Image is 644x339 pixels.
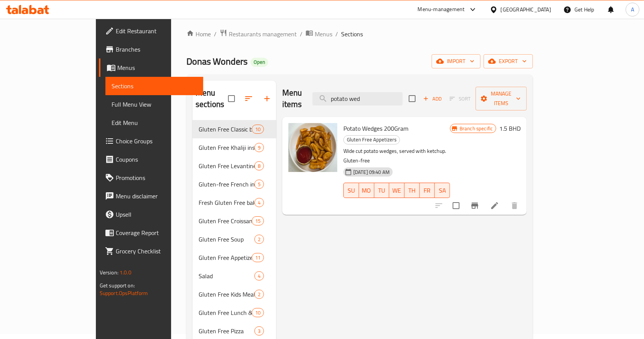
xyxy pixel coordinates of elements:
span: export [490,57,527,66]
div: items [254,290,264,299]
span: Add item [420,93,445,105]
div: Gluten Free Appetizers [343,135,400,144]
button: WE [389,183,405,198]
span: 11 [252,254,264,261]
div: [GEOGRAPHIC_DATA] [501,5,551,14]
span: [DATE] 09:40 AM [350,169,393,176]
div: Gluten Free Lunch & Dinner10 [193,303,276,322]
div: Gluten Free Soup2 [193,230,276,248]
span: Edit Restaurant [116,26,197,36]
span: A [631,5,634,14]
span: 1.0.0 [120,268,131,277]
div: Gluten Free Kids Meal [199,290,254,299]
span: Gluten Free Soup [199,235,254,244]
button: Add section [258,89,276,108]
button: export [484,54,533,68]
li: / [300,29,303,39]
span: Coupons [116,155,197,164]
a: Edit Restaurant [99,22,204,40]
div: Gluten Free Appetizers11 [193,248,276,267]
span: Choice Groups [116,136,197,146]
span: SA [438,185,447,196]
span: 9 [255,144,264,151]
span: 8 [255,162,264,170]
span: Salad [199,271,254,281]
div: items [254,161,264,170]
div: Menu-management [418,5,465,14]
div: Gluten Free Kids Meal2 [193,285,276,303]
a: Menus [99,58,204,77]
div: Gluten Free Levantine inspired breakfast [199,161,254,170]
span: 10 [252,309,264,316]
span: Select all sections [223,91,239,107]
span: Sort sections [239,89,258,108]
span: 4 [255,272,264,280]
span: Menus [117,63,197,72]
div: Gluten Free Classic breakfast with a twist10 [193,120,276,138]
button: TH [405,183,420,198]
div: items [254,235,264,244]
a: Menu disclaimer [99,187,204,205]
button: FR [420,183,435,198]
span: Promotions [116,173,197,182]
span: Fresh Gluten Free baked [199,198,254,207]
a: Coverage Report [99,224,204,242]
span: Potato Wedges 200Gram [343,123,408,134]
span: 2 [255,236,264,243]
p: Wide cut potato wedges, served with ketchup. Gluten-free [343,146,450,165]
a: Support.OpsPlatform [100,288,148,298]
div: items [254,180,264,189]
a: Menus [306,29,332,39]
span: SU [347,185,356,196]
span: Get support on: [100,281,135,290]
span: Edit Menu [112,118,197,127]
span: Manage items [482,89,521,108]
a: Upsell [99,205,204,224]
div: Gluten Free Khaliji inspired breakfast [199,143,254,152]
span: Branch specific [456,125,496,132]
h2: Menu sections [196,87,228,110]
span: Gluten Free Pizza [199,326,254,336]
nav: breadcrumb [186,29,533,39]
span: 2 [255,291,264,298]
span: Gluten Free Classic breakfast with a twist [199,125,251,134]
a: Promotions [99,169,204,187]
div: items [254,143,264,152]
span: Version: [100,268,118,277]
span: MO [362,185,371,196]
span: TU [377,185,387,196]
button: Add [420,93,445,105]
a: Sections [105,77,204,95]
span: Gluten Free Lunch & Dinner [199,308,251,317]
button: Manage items [476,87,527,110]
button: SA [435,183,450,198]
div: items [252,216,264,225]
a: Coupons [99,150,204,169]
div: items [254,326,264,336]
span: Branches [116,45,197,54]
div: Fresh Gluten Free baked4 [193,193,276,212]
div: Gluten Free Khaliji inspired breakfast9 [193,138,276,157]
div: Gluten Free Croissant15 [193,212,276,230]
span: Full Menu View [112,100,197,109]
h2: Menu items [282,87,303,110]
li: / [214,29,217,39]
a: Restaurants management [220,29,297,39]
a: Branches [99,40,204,58]
button: MO [359,183,374,198]
div: Gluten-free French inspired breakfast [199,180,254,189]
li: / [335,29,338,39]
span: WE [392,185,401,196]
span: TH [408,185,417,196]
div: items [252,125,264,134]
span: Select section [404,91,420,107]
a: Choice Groups [99,132,204,150]
span: Gluten Free Croissant [199,216,251,225]
span: 15 [252,217,264,225]
h6: 1.5 BHD [499,123,521,134]
span: Open [251,59,268,65]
